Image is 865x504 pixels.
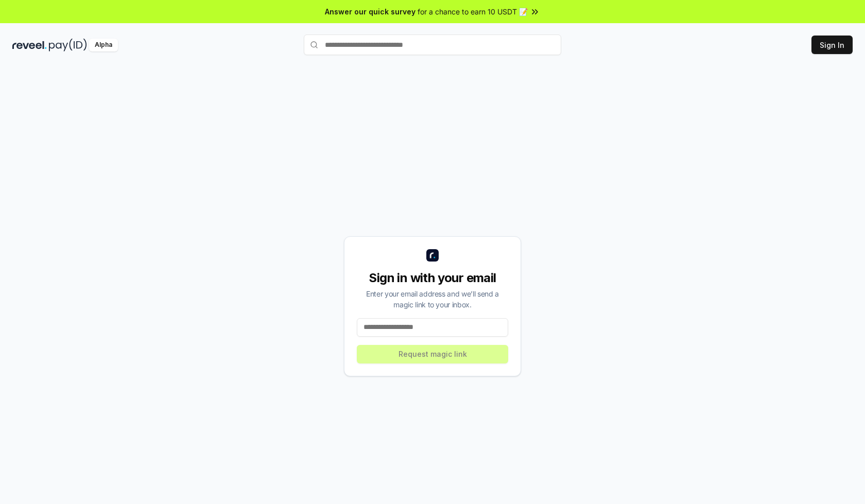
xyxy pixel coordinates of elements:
[12,39,47,51] img: reveel_dark
[426,249,439,262] img: logo_small
[811,36,853,54] button: Sign In
[357,288,508,310] div: Enter your email address and we’ll send a magic link to your inbox.
[49,39,87,51] img: pay_id
[89,39,118,51] div: Alpha
[357,270,508,286] div: Sign in with your email
[418,6,528,17] span: for a chance to earn 10 USDT 📝
[325,6,416,17] span: Answer our quick survey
